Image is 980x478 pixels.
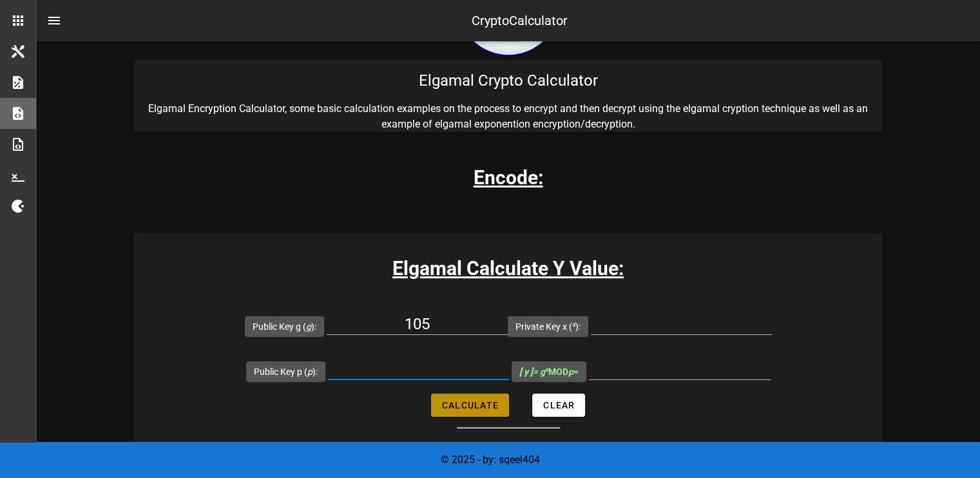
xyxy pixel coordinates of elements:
sup: x [572,320,575,329]
i: p [307,367,312,377]
i: p [568,367,573,377]
b: [ y ] [519,367,533,377]
p: Elgamal Encryption Calculator, some basic calculation examples on the process to encrypt and then... [134,101,882,132]
span: MOD = [519,367,579,377]
span: Clear [543,400,575,410]
sup: x [545,365,548,374]
a: home [457,46,560,58]
label: Private Key x ( ): [515,320,581,333]
button: Calculate [431,394,509,417]
i: = g [519,367,548,377]
i: g [306,321,311,332]
div: CryptoCalculator [472,11,568,30]
label: Public Key g ( ): [253,320,316,333]
div: Elgamal Crypto Calculator [134,60,882,101]
h3: Encode: [474,163,543,192]
span: © 2025 - by: sqeel404 [441,454,540,466]
button: Clear [532,394,585,417]
h3: Elgamal Calculate Y Value: [134,254,882,283]
label: Public Key p ( ): [254,365,318,378]
span: Calculate [441,400,499,410]
button: nav-menu-toggle [39,5,70,36]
